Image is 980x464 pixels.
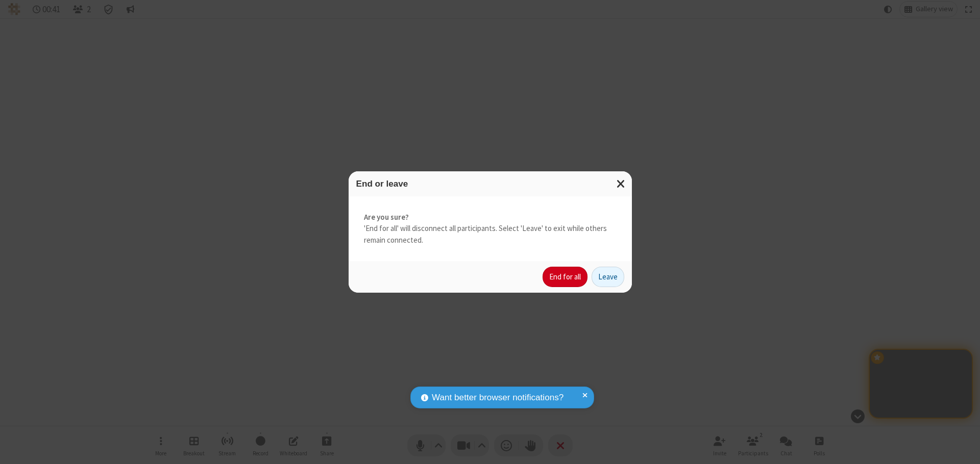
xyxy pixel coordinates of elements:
[543,267,587,287] button: End for all
[356,179,624,189] h3: End or leave
[432,391,563,404] span: Want better browser notifications?
[592,267,624,287] button: Leave
[364,212,617,223] strong: Are you sure?
[349,196,632,262] div: 'End for all' will disconnect all participants. Select 'Leave' to exit while others remain connec...
[610,171,632,196] button: Close modal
